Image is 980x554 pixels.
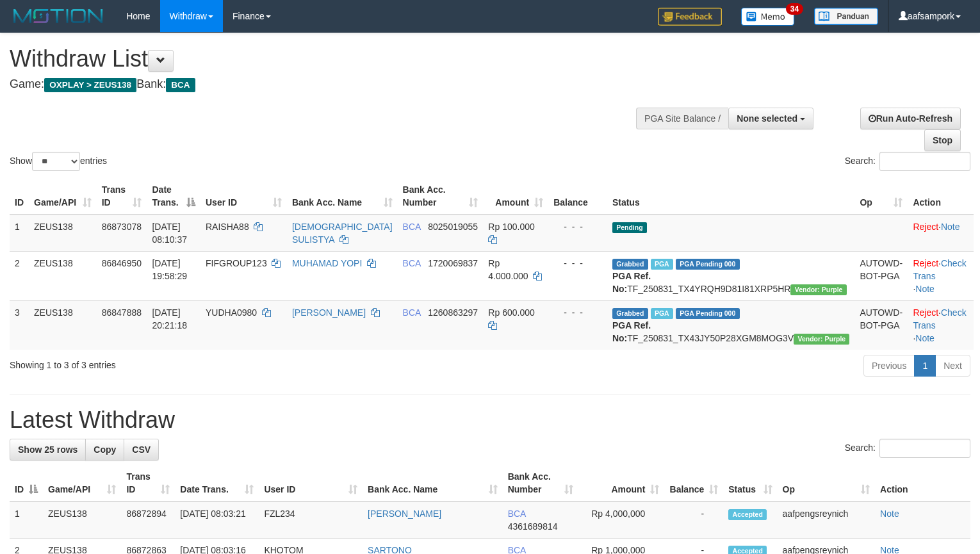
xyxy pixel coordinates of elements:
td: [DATE] 08:03:21 [175,501,259,539]
a: Show 25 rows [10,439,86,460]
th: Balance: activate to sort column ascending [664,465,723,501]
td: · [908,215,974,252]
td: 3 [10,300,29,350]
div: - - - [553,257,602,270]
span: 34 [786,3,803,15]
th: Amount: activate to sort column ascending [483,178,548,215]
th: Game/API: activate to sort column ascending [43,465,121,501]
a: [PERSON_NAME] [292,307,366,318]
a: Reject [913,222,938,232]
span: Grabbed [612,259,648,270]
a: Previous [863,355,915,377]
input: Search: [879,152,970,171]
td: ZEUS138 [43,501,121,539]
span: BCA [508,509,526,519]
span: OXPLAY > ZEUS138 [44,78,136,92]
a: [PERSON_NAME] [368,509,441,519]
a: Note [915,284,935,294]
a: MUHAMAD YOPI [292,258,362,268]
th: Date Trans.: activate to sort column ascending [175,465,259,501]
th: Status: activate to sort column ascending [723,465,777,501]
span: [DATE] 19:58:29 [152,258,187,281]
a: Stop [924,129,961,151]
th: Op: activate to sort column ascending [778,465,876,501]
th: Trans ID: activate to sort column ascending [97,178,147,215]
a: [DEMOGRAPHIC_DATA] SULISTYA [292,222,393,245]
div: - - - [553,306,602,319]
span: Grabbed [612,308,648,319]
td: ZEUS138 [29,215,97,252]
span: Show 25 rows [18,444,78,455]
span: Copy 8025019055 to clipboard [428,222,478,232]
th: Op: activate to sort column ascending [854,178,908,215]
span: Copy 1720069837 to clipboard [428,258,478,268]
td: · · [908,300,974,350]
th: Game/API: activate to sort column ascending [29,178,97,215]
th: Bank Acc. Name: activate to sort column ascending [287,178,398,215]
span: BCA [166,78,195,92]
th: Bank Acc. Number: activate to sort column ascending [503,465,578,501]
td: 1 [10,215,29,252]
span: BCA [403,258,421,268]
h1: Withdraw List [10,46,641,72]
div: PGA Site Balance / [636,108,728,129]
div: - - - [553,220,602,233]
a: Reject [913,307,938,318]
td: TF_250831_TX43JY50P28XGM8MOG3V [607,300,855,350]
span: [DATE] 08:10:37 [152,222,187,245]
span: BCA [403,222,421,232]
b: PGA Ref. No: [612,320,651,343]
span: CSV [132,444,151,455]
td: AUTOWD-BOT-PGA [854,251,908,300]
img: Feedback.jpg [658,8,722,26]
td: Rp 4,000,000 [578,501,664,539]
th: Trans ID: activate to sort column ascending [121,465,175,501]
th: Status [607,178,855,215]
th: Date Trans.: activate to sort column descending [147,178,200,215]
th: Amount: activate to sort column ascending [578,465,664,501]
span: PGA Pending [676,308,740,319]
td: FZL234 [259,501,363,539]
a: Check Trans [913,258,966,281]
span: Accepted [728,509,767,520]
label: Show entries [10,152,107,171]
img: Button%20Memo.svg [741,8,795,26]
td: ZEUS138 [29,300,97,350]
span: Rp 4.000.000 [488,258,528,281]
span: RAISHA88 [206,222,249,232]
img: panduan.png [814,8,878,25]
td: - [664,501,723,539]
h1: Latest Withdraw [10,407,970,433]
span: YUDHA0980 [206,307,257,318]
a: CSV [124,439,159,460]
span: Copy [94,444,116,455]
td: AUTOWD-BOT-PGA [854,300,908,350]
th: User ID: activate to sort column ascending [200,178,287,215]
a: Note [941,222,960,232]
span: Rp 100.000 [488,222,534,232]
span: 86873078 [102,222,142,232]
span: 86847888 [102,307,142,318]
label: Search: [845,439,970,458]
img: MOTION_logo.png [10,6,107,26]
span: Pending [612,222,647,233]
button: None selected [728,108,813,129]
th: ID [10,178,29,215]
th: Balance [548,178,607,215]
span: FIFGROUP123 [206,258,267,268]
th: Bank Acc. Name: activate to sort column ascending [363,465,503,501]
span: BCA [403,307,421,318]
span: 86846950 [102,258,142,268]
td: 2 [10,251,29,300]
td: ZEUS138 [29,251,97,300]
span: [DATE] 20:21:18 [152,307,187,330]
span: Marked by aafnoeunsreypich [651,308,673,319]
a: Run Auto-Refresh [860,108,961,129]
td: · · [908,251,974,300]
a: Check Trans [913,307,966,330]
td: aafpengsreynich [778,501,876,539]
a: Copy [85,439,124,460]
div: Showing 1 to 3 of 3 entries [10,354,399,371]
a: Reject [913,258,938,268]
h4: Game: Bank: [10,78,641,91]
